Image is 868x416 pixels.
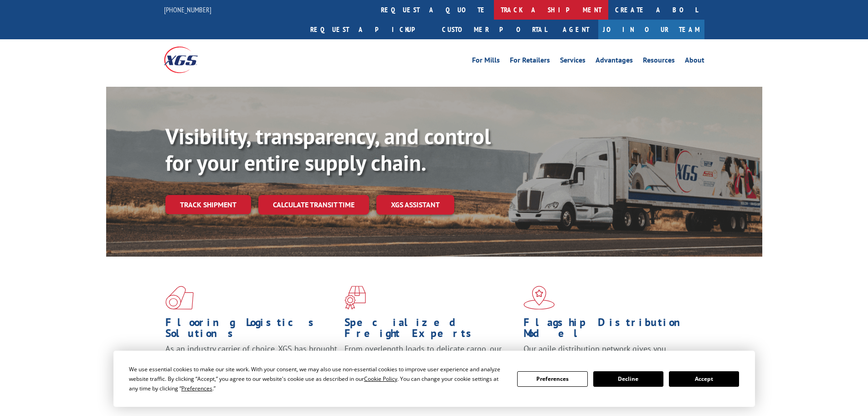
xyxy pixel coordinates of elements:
h1: Specialized Freight Experts [344,317,517,343]
p: From overlength loads to delicate cargo, our experienced staff knows the best way to move your fr... [344,343,517,384]
h1: Flagship Distribution Model [524,317,696,343]
img: xgs-icon-total-supply-chain-intelligence-red [165,286,194,310]
a: For Mills [472,57,500,67]
h1: Flooring Logistics Solutions [165,317,338,343]
button: Decline [593,371,663,387]
a: Request a pickup [303,20,435,39]
a: Customer Portal [435,20,554,39]
a: Join Our Team [598,20,704,39]
a: For Retailers [510,57,550,67]
a: Calculate transit time [258,195,369,215]
span: Preferences [181,384,212,392]
div: We use essential cookies to make our site work. With your consent, we may also use non-essential ... [129,364,506,393]
a: Advantages [596,57,633,67]
a: XGS ASSISTANT [376,195,454,215]
img: xgs-icon-focused-on-flooring-red [344,286,366,310]
a: Services [560,57,586,67]
a: Agent [554,20,598,39]
img: xgs-icon-flagship-distribution-model-red [524,286,555,310]
button: Preferences [517,371,587,387]
span: As an industry carrier of choice, XGS has brought innovation and dedication to flooring logistics... [165,343,337,376]
span: Our agile distribution network gives you nationwide inventory management on demand. [524,343,691,365]
div: Cookie Consent Prompt [113,351,755,407]
a: Track shipment [165,195,251,214]
b: Visibility, transparency, and control for your entire supply chain. [165,122,491,177]
a: About [685,57,704,67]
a: [PHONE_NUMBER] [164,5,211,14]
button: Accept [669,371,739,387]
span: Cookie Policy [364,375,397,383]
a: Resources [643,57,675,67]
